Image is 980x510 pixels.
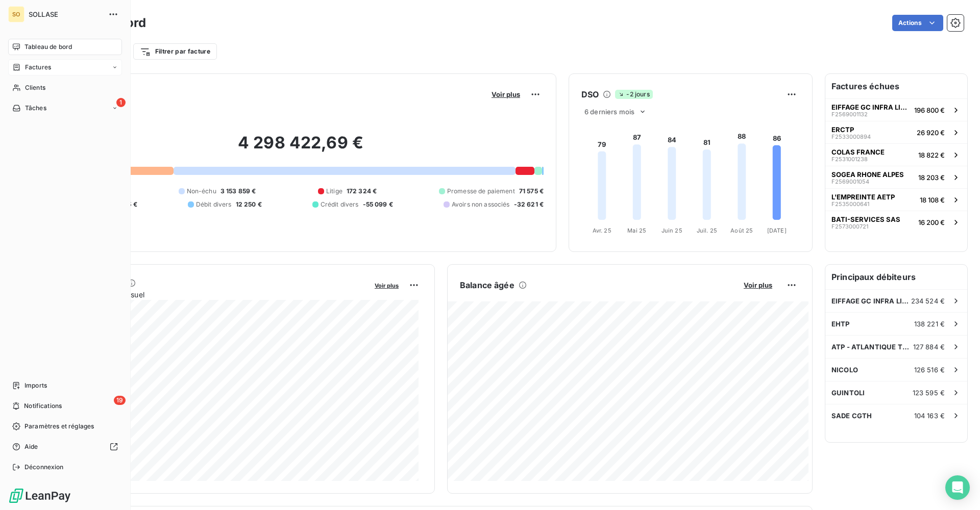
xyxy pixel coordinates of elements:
span: ATP - ATLANTIQUE TRAVAUX PUBLICS [831,343,913,351]
tspan: [DATE] [767,227,787,234]
span: 172 324 € [347,187,377,196]
span: ERCTP [831,125,854,134]
span: 3 153 859 € [220,187,256,196]
span: Tâches [25,104,46,113]
span: Litige [326,187,342,196]
span: Déconnexion [24,463,64,472]
span: 234 524 € [911,297,945,305]
span: GUINTOLI [831,389,865,397]
h6: Factures échues [825,74,967,98]
span: Non-échu [187,187,216,196]
span: F2533000894 [831,134,871,140]
h6: Balance âgée [460,279,514,291]
button: L'EMPREINTE AETPF253500064118 108 € [825,188,967,211]
span: EIFFAGE GC INFRA LINEAIRES [831,103,910,111]
span: Voir plus [375,282,399,289]
span: 16 200 € [918,218,945,226]
button: COLAS FRANCEF253100123818 822 € [825,143,967,166]
tspan: Juil. 25 [697,227,717,234]
button: SOGEA RHONE ALPESF256900105418 203 € [825,166,967,188]
span: 104 163 € [914,412,945,420]
span: 71 575 € [519,187,544,196]
span: Factures [25,63,51,72]
span: 12 250 € [236,200,262,209]
span: 127 884 € [913,343,945,351]
span: Voir plus [744,281,772,289]
span: Chiffre d'affaires mensuel [58,289,367,300]
span: 6 derniers mois [584,108,634,116]
button: EIFFAGE GC INFRA LINEAIRESF2569001132196 800 € [825,98,967,121]
tspan: Juin 25 [661,227,682,234]
button: Filtrer par facture [133,43,217,60]
span: F2569001132 [831,111,868,117]
span: 18 822 € [918,151,945,159]
span: Avoirs non associés [452,200,510,209]
span: EHTP [831,320,850,328]
button: ERCTPF253300089426 920 € [825,121,967,143]
a: Aide [8,439,122,455]
span: 18 108 € [920,196,945,204]
span: SOLLASE [29,10,102,18]
img: Logo LeanPay [8,488,71,504]
span: Promesse de paiement [447,187,515,196]
h2: 4 298 422,69 € [58,133,544,163]
button: Voir plus [741,280,775,290]
span: 123 595 € [913,389,945,397]
span: 126 516 € [914,366,945,374]
div: SO [8,6,24,22]
span: F2535000641 [831,201,869,207]
tspan: Août 25 [730,227,753,234]
span: SOGEA RHONE ALPES [831,170,904,178]
span: 1 [116,98,126,107]
button: Voir plus [372,280,402,290]
span: Notifications [24,401,62,411]
span: Tableau de bord [24,42,72,52]
tspan: Avr. 25 [593,227,611,234]
span: COLAS FRANCE [831,148,885,156]
div: Open Intercom Messenger [945,475,970,500]
span: 26 920 € [917,129,945,137]
span: Crédit divers [321,200,359,209]
span: -2 jours [615,90,652,99]
span: 196 800 € [914,106,945,114]
span: -32 621 € [514,200,544,209]
button: Actions [892,15,943,31]
span: Débit divers [196,200,232,209]
span: Voir plus [492,90,520,98]
span: EIFFAGE GC INFRA LINEAIRES [831,297,911,305]
span: F2573000721 [831,223,868,229]
h6: Principaux débiteurs [825,265,967,289]
span: 18 203 € [918,173,945,182]
span: Aide [24,442,38,451]
button: Voir plus [488,90,523,99]
span: BATI-SERVICES SAS [831,215,900,223]
span: F2531001238 [831,156,868,162]
span: 19 [114,396,126,405]
span: L'EMPREINTE AETP [831,193,895,201]
span: Paramètres et réglages [24,422,94,431]
h6: DSO [581,88,599,100]
span: SADE CGTH [831,412,872,420]
button: BATI-SERVICES SASF257300072116 200 € [825,211,967,233]
span: F2569001054 [831,178,869,185]
span: Imports [24,381,47,390]
span: -55 099 € [363,200,393,209]
span: NICOLO [831,366,858,374]
span: 138 221 € [914,320,945,328]
tspan: Mai 25 [627,227,646,234]
span: Clients [25,83,45,92]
